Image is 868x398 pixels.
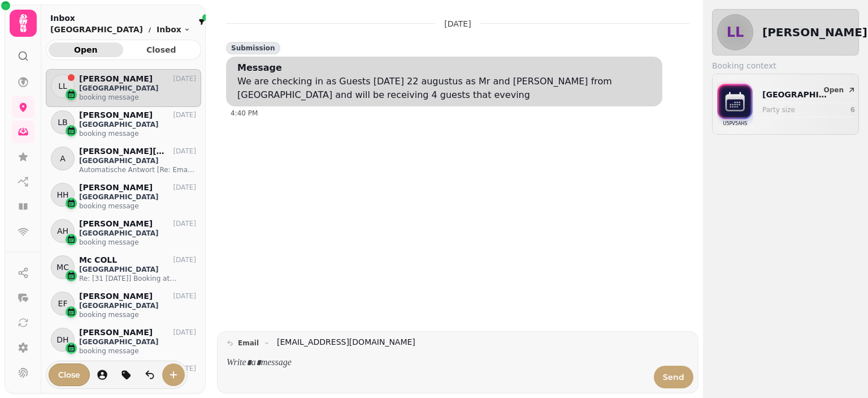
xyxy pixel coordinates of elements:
[79,129,196,138] p: booking message
[762,24,867,40] h2: [PERSON_NAME]
[79,328,153,337] p: [PERSON_NAME]
[79,110,153,120] p: [PERSON_NAME]
[79,219,153,229] p: [PERSON_NAME]
[49,42,123,57] button: Open
[60,153,66,164] span: A
[173,255,196,264] p: [DATE]
[138,363,161,386] button: is-read
[79,156,196,165] p: [GEOGRAPHIC_DATA]
[79,310,196,319] p: booking message
[79,183,153,192] p: [PERSON_NAME]
[231,109,662,118] div: 4:40 PM
[762,105,827,114] p: Party size
[79,192,196,202] p: [GEOGRAPHIC_DATA]
[50,12,190,24] h2: Inbox
[57,189,68,200] span: HH
[115,363,137,386] button: tag-thread
[173,328,196,337] p: [DATE]
[173,292,196,301] p: [DATE]
[46,69,201,389] div: grid
[58,117,67,128] span: LB
[58,298,68,309] span: EF
[79,93,196,102] p: booking message
[57,262,69,273] span: MC
[654,366,693,388] button: Send
[50,24,190,35] nav: breadcrumb
[723,118,748,130] p: U5PV5AHS
[277,336,415,348] a: [EMAIL_ADDRESS][DOMAIN_NAME]
[79,346,196,356] p: booking message
[237,75,656,102] div: We are checking in as Guests [DATE] 22 augustus as Mr and [PERSON_NAME] from [GEOGRAPHIC_DATA] an...
[173,183,196,192] p: [DATE]
[162,363,185,386] button: create-convo
[58,371,80,379] span: Close
[79,165,196,174] p: Automatische Antwort [Re: Email Validation for [GEOGRAPHIC_DATA]]
[173,74,196,83] p: [DATE]
[157,24,190,35] button: Inbox
[819,83,861,97] button: Open
[58,46,114,54] span: Open
[79,84,196,93] p: [GEOGRAPHIC_DATA]
[222,336,275,350] button: email
[79,274,196,283] p: Re: [31 [DATE]] Booking at [GEOGRAPHIC_DATA] for 5 people
[727,25,744,39] span: LL
[824,87,844,93] span: Open
[49,363,90,386] button: Close
[762,89,827,100] p: [GEOGRAPHIC_DATA]
[79,292,153,301] p: [PERSON_NAME]
[195,15,209,29] button: filter
[79,301,196,310] p: [GEOGRAPHIC_DATA]
[79,265,196,274] p: [GEOGRAPHIC_DATA]
[79,337,196,346] p: [GEOGRAPHIC_DATA]
[79,120,196,129] p: [GEOGRAPHIC_DATA]
[124,42,199,57] button: Closed
[717,79,753,127] img: bookings-icon
[79,74,153,84] p: [PERSON_NAME]
[133,46,190,54] span: Closed
[850,105,855,114] p: 6
[717,79,854,130] div: bookings-iconU5PV5AHS[GEOGRAPHIC_DATA]Party size6Open
[173,147,196,156] p: [DATE]
[444,18,471,29] p: [DATE]
[663,373,684,381] span: Send
[58,80,67,92] span: LL
[173,110,196,119] p: [DATE]
[79,238,196,247] p: booking message
[57,225,68,237] span: AH
[57,334,68,345] span: DH
[237,61,282,75] div: Message
[79,255,117,265] p: Mc COLL
[173,219,196,228] p: [DATE]
[712,60,859,71] label: Booking context
[79,147,167,156] p: [PERSON_NAME][EMAIL_ADDRESS][DOMAIN_NAME]
[79,229,196,238] p: [GEOGRAPHIC_DATA]
[79,202,196,211] p: booking message
[50,24,143,35] p: [GEOGRAPHIC_DATA]
[226,42,280,54] div: Submission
